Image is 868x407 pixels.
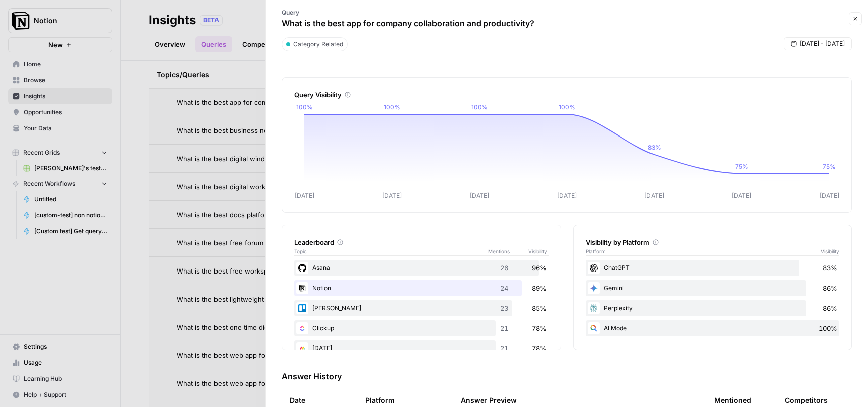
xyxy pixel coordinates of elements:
[382,192,402,199] tspan: [DATE]
[648,144,661,151] tspan: 83%
[488,247,528,255] span: Mentions
[294,237,549,247] div: Leaderboard
[500,283,508,293] span: 24
[557,192,577,199] tspan: [DATE]
[586,260,840,276] div: ChatGPT
[294,247,488,255] span: Topic
[282,17,534,29] p: What is the best app for company collaboration and productivity?
[586,320,840,336] div: AI Mode
[820,192,839,199] tspan: [DATE]
[532,303,547,313] span: 85%
[296,342,308,354] img: j0006o4w6wdac5z8yzb60vbgsr6k
[296,103,313,111] tspan: 100%
[823,163,836,170] tspan: 75%
[586,300,840,316] div: Perplexity
[532,283,547,293] span: 89%
[500,263,508,273] span: 26
[819,323,837,333] span: 100%
[294,320,549,336] div: Clickup
[293,40,343,49] span: Category Related
[735,163,748,170] tspan: 75%
[294,260,549,276] div: Asana
[471,103,488,111] tspan: 100%
[296,322,308,334] img: nyvnio03nchgsu99hj5luicuvesv
[823,283,837,293] span: 86%
[294,340,549,356] div: [DATE]
[296,302,308,314] img: dsapf59eflvgghzeeaxzhlzx3epe
[532,323,547,333] span: 78%
[586,247,606,255] span: Platform
[500,303,508,313] span: 23
[586,280,840,296] div: Gemini
[528,247,549,255] span: Visibility
[296,282,308,294] img: vdittyzr50yvc6bia2aagny4s5uj
[500,323,508,333] span: 21
[282,370,852,382] h3: Answer History
[823,303,837,313] span: 86%
[294,90,839,100] div: Query Visibility
[532,343,547,353] span: 78%
[296,262,308,274] img: 2v783w8gft8p3s5e5pppmgj66tpp
[500,343,508,353] span: 21
[294,300,549,316] div: [PERSON_NAME]
[732,192,751,199] tspan: [DATE]
[532,263,547,273] span: 96%
[470,192,489,199] tspan: [DATE]
[559,103,575,111] tspan: 100%
[384,103,400,111] tspan: 100%
[586,237,840,247] div: Visibility by Platform
[784,37,852,50] button: [DATE] - [DATE]
[282,8,534,17] p: Query
[821,247,839,255] span: Visibility
[644,192,664,199] tspan: [DATE]
[823,263,837,273] span: 83%
[295,192,314,199] tspan: [DATE]
[800,39,845,48] span: [DATE] - [DATE]
[294,280,549,296] div: Notion
[785,395,828,405] div: Competitors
